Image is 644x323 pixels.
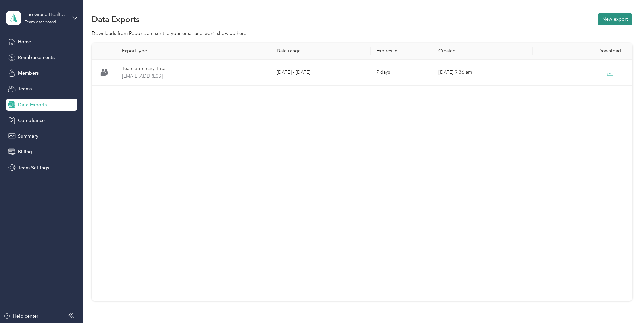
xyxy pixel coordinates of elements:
[18,70,39,77] span: Members
[598,13,632,25] button: New export
[18,133,38,140] span: Summary
[433,43,533,60] th: Created
[18,101,47,108] span: Data Exports
[271,43,371,60] th: Date range
[122,72,265,80] span: team-summary-ygold@thegrandhealthcare.com-trips-2025-09-01-2025-09-30.xlsx
[371,60,433,86] td: 7 days
[18,54,55,61] span: Reimbursements
[371,43,433,60] th: Expires in
[4,313,38,320] button: Help center
[271,60,371,86] td: [DATE] - [DATE]
[433,60,533,86] td: [DATE] 9:36 am
[92,30,632,37] div: Downloads from Reports are sent to your email and won’t show up here.
[18,148,32,155] span: Billing
[606,285,644,323] iframe: Everlance-gr Chat Button Frame
[18,117,45,124] span: Compliance
[122,65,265,72] div: Team Summary Trips
[18,85,32,92] span: Teams
[25,20,56,24] div: Team dashboard
[116,43,271,60] th: Export type
[18,164,49,171] span: Team Settings
[18,38,31,45] span: Home
[538,48,627,54] div: Download
[92,16,140,23] h1: Data Exports
[25,11,67,18] div: The Grand Healthcare System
